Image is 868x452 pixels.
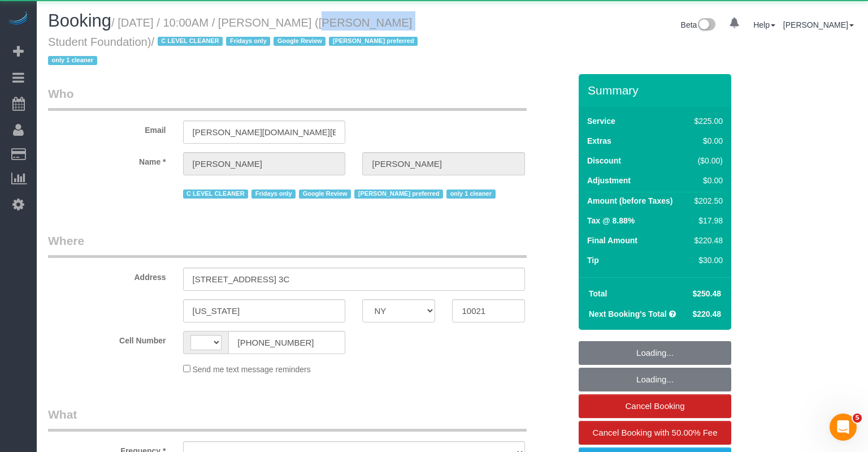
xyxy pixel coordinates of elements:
[587,255,599,266] label: Tip
[692,289,721,298] span: $250.48
[48,36,421,67] span: /
[587,215,635,226] label: Tax @ 8.88%
[48,233,527,258] legend: Where
[274,37,325,46] span: Google Review
[48,11,111,31] span: Booking
[183,190,249,199] span: C LEVEL CLEANER
[587,195,672,206] label: Amount (before Taxes)
[692,309,721,318] span: $220.48
[362,152,525,175] input: Last Name
[589,309,667,318] strong: Next Booking's Total
[579,394,731,418] a: Cancel Booking
[299,190,351,199] span: Google Review
[588,84,726,97] h3: Summary
[690,135,723,147] div: $0.00
[48,85,527,111] legend: Who
[251,190,296,199] span: Fridays only
[853,414,862,423] span: 5
[446,190,496,199] span: only 1 cleaner
[830,414,857,441] iframe: Intercom live chat
[40,120,175,136] label: Email
[690,215,723,226] div: $17.98
[690,115,723,127] div: $225.00
[587,135,611,147] label: Extras
[690,175,723,186] div: $0.00
[183,120,346,144] input: Email
[690,195,723,206] div: $202.50
[48,56,97,65] span: only 1 cleaner
[183,152,346,175] input: First Name
[183,299,346,322] input: City
[587,115,615,127] label: Service
[593,428,718,437] span: Cancel Booking with 50.00% Fee
[587,175,631,186] label: Adjustment
[40,268,175,283] label: Address
[690,155,723,166] div: ($0.00)
[589,289,607,298] strong: Total
[354,190,443,199] span: [PERSON_NAME] preferred
[40,152,175,167] label: Name *
[783,20,854,29] a: [PERSON_NAME]
[40,331,175,346] label: Cell Number
[158,37,223,46] span: C LEVEL CLEANER
[587,235,637,246] label: Final Amount
[192,365,310,374] span: Send me text message reminders
[452,299,525,322] input: Zip Code
[753,20,775,29] a: Help
[329,37,418,46] span: [PERSON_NAME] preferred
[48,406,527,432] legend: What
[690,255,723,266] div: $30.00
[690,235,723,246] div: $220.48
[226,37,270,46] span: Fridays only
[681,20,716,29] a: Beta
[587,155,621,166] label: Discount
[697,18,715,33] img: New interface
[579,421,731,445] a: Cancel Booking with 50.00% Fee
[48,16,421,67] small: / [DATE] / 10:00AM / [PERSON_NAME] ([PERSON_NAME] Student Foundation)
[228,331,346,354] input: Cell Number
[7,11,29,27] img: Automaid Logo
